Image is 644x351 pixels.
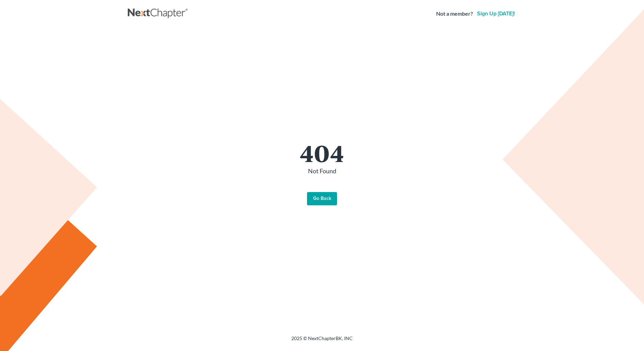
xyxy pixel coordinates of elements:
h1: 404 [135,141,509,164]
strong: Not a member? [436,10,473,18]
a: Sign up [DATE]! [476,11,516,16]
div: 2025 © NextChapterBK, INC [128,335,516,347]
a: Go Back [307,192,337,206]
p: Not Found [135,167,509,176]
